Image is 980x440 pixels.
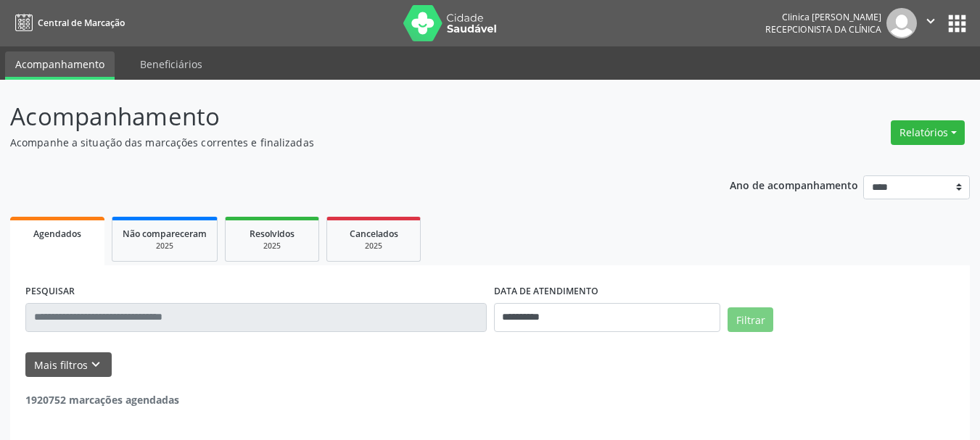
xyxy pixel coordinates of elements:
button: Relatórios [891,120,965,145]
span: Agendados [33,228,81,240]
label: DATA DE ATENDIMENTO [494,281,598,303]
p: Ano de acompanhamento [730,175,858,194]
div: Clinica [PERSON_NAME] [765,11,881,23]
span: Resolvidos [250,228,295,240]
a: Central de Marcação [10,11,125,35]
button: Filtrar [728,307,773,332]
button: Mais filtroskeyboard_arrow_down [25,352,112,378]
span: Recepcionista da clínica [765,23,881,36]
img: img [886,8,917,38]
span: Cancelados [350,228,398,240]
button:  [917,8,944,38]
button: apps [944,11,970,36]
p: Acompanhe a situação das marcações correntes e finalizadas [10,135,682,150]
a: Beneficiários [130,51,213,77]
i:  [923,13,939,29]
div: 2025 [337,241,410,252]
i: keyboard_arrow_down [88,357,104,373]
p: Acompanhamento [10,99,682,135]
div: 2025 [123,241,207,252]
strong: 1920752 marcações agendadas [25,393,179,407]
span: Não compareceram [123,228,207,240]
div: 2025 [236,241,308,252]
span: Central de Marcação [38,17,125,29]
label: PESQUISAR [25,281,75,303]
a: Acompanhamento [5,51,115,80]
